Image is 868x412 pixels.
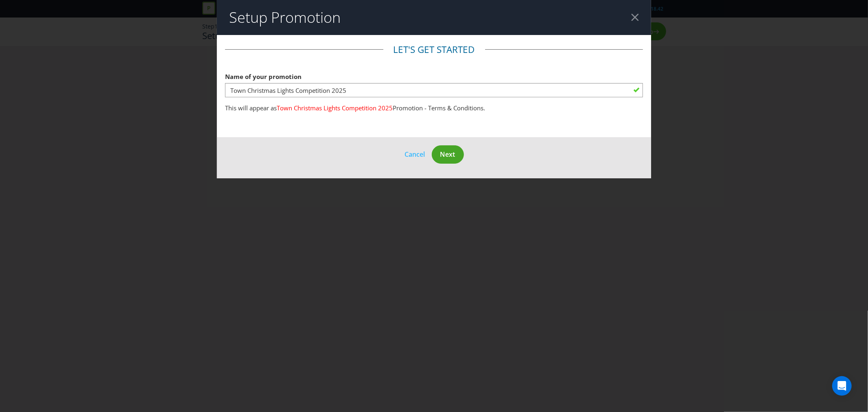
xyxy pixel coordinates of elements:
[229,9,341,26] h2: Setup Promotion
[225,104,277,112] span: This will appear as
[832,376,852,396] div: Open Intercom Messenger
[277,104,393,112] span: Town Christmas Lights Competition 2025
[393,104,485,112] span: Promotion - Terms & Conditions.
[405,150,425,159] span: Cancel
[432,145,464,164] button: Next
[225,72,302,81] span: Name of your promotion
[225,83,643,97] input: e.g. My Promotion
[404,149,426,160] button: Cancel
[440,150,455,159] span: Next
[383,43,485,56] legend: Let's get started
